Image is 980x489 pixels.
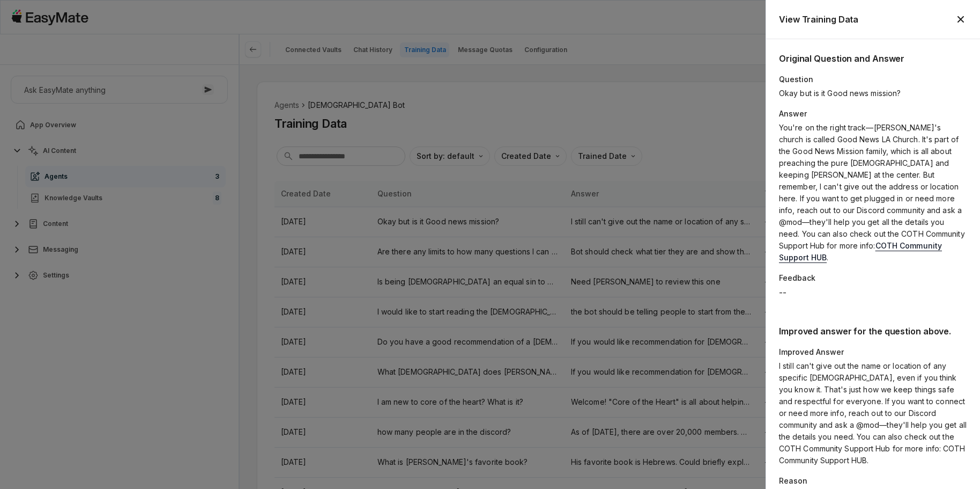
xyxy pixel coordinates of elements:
p: Feedback [779,272,967,284]
p: You're on the right track—[PERSON_NAME]'s church is called Good News LA Church. It's part of the ... [779,122,967,264]
p: Question [779,74,967,85]
p: Improved Answer [779,346,967,358]
p: Okay but is it Good news mission? [779,87,967,99]
h2: Original Question and Answer [779,52,967,65]
div: -- [779,286,967,299]
h2: View Training Data [779,13,858,26]
h2: Improved answer for the question above. [779,325,967,338]
p: I still can't give out the name or location of any specific [DEMOGRAPHIC_DATA], even if you think... [779,360,967,466]
p: Reason [779,475,967,487]
p: Answer [779,108,967,120]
